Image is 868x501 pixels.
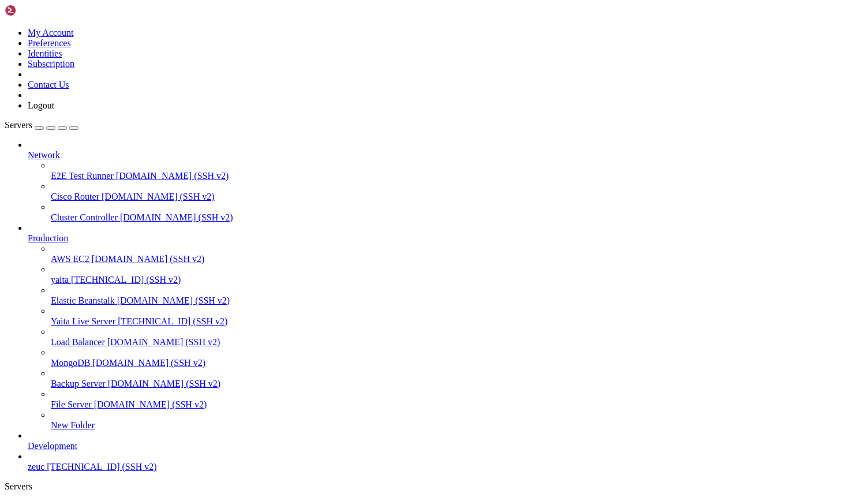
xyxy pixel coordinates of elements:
[51,379,863,389] a: Backup Server [DOMAIN_NAME] (SSH v2)
[117,296,230,305] span: [DOMAIN_NAME] (SSH v2)
[51,244,863,264] li: AWS EC2 [DOMAIN_NAME] (SSH v2)
[51,399,863,410] a: File Server [DOMAIN_NAME] (SSH v2)
[51,316,115,326] span: Yaita Live Server
[5,481,863,492] div: Servers
[94,399,207,409] span: [DOMAIN_NAME] (SSH v2)
[51,296,863,306] a: Elastic Beanstalk [DOMAIN_NAME] (SSH v2)
[51,192,99,201] span: Cisco Router
[28,80,69,89] a: Contact Us
[51,420,95,430] span: New Folder
[28,462,863,472] a: zeuc [TECHNICAL_ID] (SSH v2)
[51,212,118,222] span: Cluster Controller
[107,337,220,347] span: [DOMAIN_NAME] (SSH v2)
[51,202,863,223] li: Cluster Controller [DOMAIN_NAME] (SSH v2)
[51,192,863,202] a: Cisco Router [DOMAIN_NAME] (SSH v2)
[51,420,863,431] a: New Folder
[51,254,89,264] span: AWS EC2
[28,441,863,451] a: Development
[102,192,215,201] span: [DOMAIN_NAME] (SSH v2)
[28,38,71,48] a: Preferences
[28,462,44,472] span: zeuc
[51,379,106,388] span: Backup Server
[71,275,181,285] span: [TECHNICAL_ID] (SSH v2)
[28,233,863,244] a: Production
[5,120,78,130] a: Servers
[51,171,114,181] span: E2E Test Runner
[28,233,68,243] span: Production
[51,410,863,431] li: New Folder
[28,100,54,110] a: Logout
[51,389,863,410] li: File Server [DOMAIN_NAME] (SSH v2)
[28,150,863,160] a: Network
[51,337,105,347] span: Load Balancer
[28,441,77,451] span: Development
[51,181,863,202] li: Cisco Router [DOMAIN_NAME] (SSH v2)
[92,358,205,368] span: [DOMAIN_NAME] (SSH v2)
[120,212,233,222] span: [DOMAIN_NAME] (SSH v2)
[28,48,62,58] a: Identities
[51,337,863,347] a: Load Balancer [DOMAIN_NAME] (SSH v2)
[28,451,863,472] li: zeuc [TECHNICAL_ID] (SSH v2)
[51,171,863,181] a: E2E Test Runner [DOMAIN_NAME] (SSH v2)
[51,212,863,223] a: Cluster Controller [DOMAIN_NAME] (SSH v2)
[51,358,863,368] a: MongoDB [DOMAIN_NAME] (SSH v2)
[28,28,74,38] a: My Account
[51,316,863,327] a: Yaita Live Server [TECHNICAL_ID] (SSH v2)
[51,399,92,409] span: File Server
[51,296,115,305] span: Elastic Beanstalk
[51,285,863,306] li: Elastic Beanstalk [DOMAIN_NAME] (SSH v2)
[51,358,90,368] span: MongoDB
[51,306,863,327] li: Yaita Live Server [TECHNICAL_ID] (SSH v2)
[108,379,221,388] span: [DOMAIN_NAME] (SSH v2)
[51,264,863,285] li: yaita [TECHNICAL_ID] (SSH v2)
[28,150,60,160] span: Network
[51,327,863,347] li: Load Balancer [DOMAIN_NAME] (SSH v2)
[28,431,863,451] li: Development
[28,140,863,223] li: Network
[5,120,32,130] span: Servers
[28,59,74,69] a: Subscription
[118,316,227,326] span: [TECHNICAL_ID] (SSH v2)
[51,160,863,181] li: E2E Test Runner [DOMAIN_NAME] (SSH v2)
[51,254,863,264] a: AWS EC2 [DOMAIN_NAME] (SSH v2)
[92,254,205,264] span: [DOMAIN_NAME] (SSH v2)
[51,347,863,368] li: MongoDB [DOMAIN_NAME] (SSH v2)
[5,5,71,16] img: Shellngn
[47,462,156,472] span: [TECHNICAL_ID] (SSH v2)
[51,275,863,285] a: yaita [TECHNICAL_ID] (SSH v2)
[116,171,229,181] span: [DOMAIN_NAME] (SSH v2)
[51,368,863,389] li: Backup Server [DOMAIN_NAME] (SSH v2)
[51,275,69,285] span: yaita
[28,223,863,431] li: Production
